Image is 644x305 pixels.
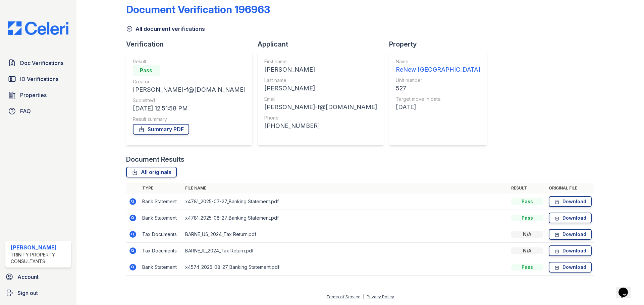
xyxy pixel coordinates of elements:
[133,85,246,94] div: [PERSON_NAME]-f@[DOMAIN_NAME]
[140,259,182,276] td: Bank Statement
[511,198,543,205] div: Pass
[20,91,47,99] span: Properties
[511,264,543,271] div: Pass
[3,286,74,300] a: Sign out
[17,273,39,281] span: Account
[264,121,377,131] div: [PHONE_NUMBER]
[396,77,480,84] div: Unit number
[549,196,592,207] a: Download
[5,88,71,102] a: Properties
[264,58,377,65] div: First name
[396,65,480,74] div: ReNew [GEOGRAPHIC_DATA]
[616,278,637,298] iframe: chat widget
[264,102,377,112] div: [PERSON_NAME]-f@[DOMAIN_NAME]
[20,75,58,83] span: ID Verifications
[126,40,258,49] div: Verification
[549,213,592,223] a: Download
[11,251,68,265] div: Trinity Property Consultants
[511,247,543,254] div: N/A
[396,58,480,74] a: Name ReNew [GEOGRAPHIC_DATA]
[389,40,492,49] div: Property
[511,231,543,238] div: N/A
[126,167,177,177] a: All originals
[264,77,377,84] div: Last name
[511,215,543,221] div: Pass
[326,294,361,299] a: Terms of Service
[182,194,508,210] td: x4781_2025-07-27_Banking Statement.pdf
[5,56,71,70] a: Doc Verifications
[3,21,74,35] img: CE_Logo_Blue-a8612792a0a2168367f1c8372b55b34899dd931a85d93a1a3d3e32e68fde9ad4.png
[363,294,364,299] div: |
[126,25,205,33] a: All document verifications
[182,226,508,243] td: BARNE_US_2024_Tax Return.pdf
[182,259,508,276] td: x4574_2025-08-27_Banking Statement.pdf
[11,243,68,251] div: [PERSON_NAME]
[182,183,508,194] th: File name
[508,183,546,194] th: Result
[140,226,182,243] td: Tax Documents
[264,65,377,74] div: [PERSON_NAME]
[264,96,377,102] div: Email
[396,58,480,65] div: Name
[264,115,377,121] div: Phone
[549,245,592,256] a: Download
[20,59,63,67] span: Doc Verifications
[140,183,182,194] th: Type
[140,210,182,226] td: Bank Statement
[367,294,394,299] a: Privacy Policy
[140,194,182,210] td: Bank Statement
[5,72,71,86] a: ID Verifications
[126,155,184,164] div: Document Results
[182,243,508,259] td: BARNE_IL_2024_Tax Return.pdf
[133,58,246,65] div: Result
[133,65,160,76] div: Pass
[133,124,189,135] a: Summary PDF
[133,97,246,104] div: Submitted
[133,78,246,85] div: Creator
[133,116,246,123] div: Result summary
[133,104,246,113] div: [DATE] 12:51:58 PM
[549,262,592,273] a: Download
[182,210,508,226] td: x4781_2025-08-27_Banking Statement.pdf
[5,104,71,118] a: FAQ
[140,243,182,259] td: Tax Documents
[396,84,480,93] div: 527
[20,107,31,115] span: FAQ
[396,102,480,112] div: [DATE]
[17,289,38,297] span: Sign out
[264,84,377,93] div: [PERSON_NAME]
[396,96,480,102] div: Target move in date
[3,270,74,284] a: Account
[546,183,594,194] th: Original file
[258,40,389,49] div: Applicant
[549,229,592,240] a: Download
[126,3,270,15] div: Document Verification 196963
